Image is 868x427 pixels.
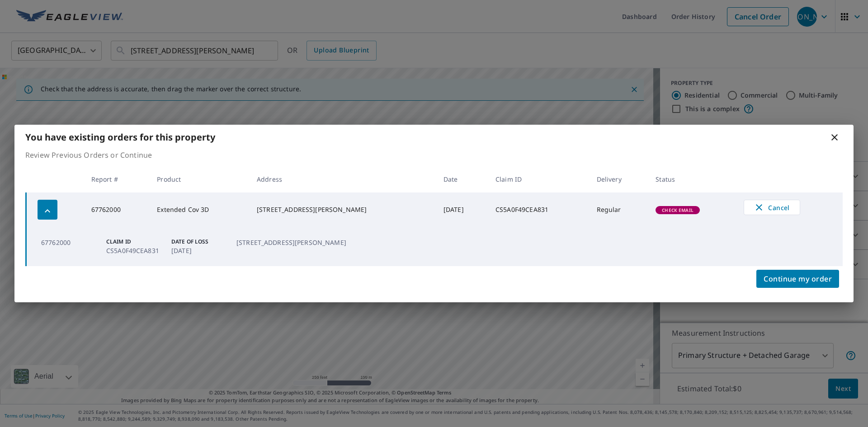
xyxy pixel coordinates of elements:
[84,192,150,227] td: 67762000
[488,192,590,227] td: CS5A0F49CEA831
[590,166,649,192] th: Delivery
[84,166,150,192] th: Report #
[590,192,649,227] td: Regular
[648,166,736,192] th: Status
[744,200,800,215] button: Cancel
[25,131,215,143] b: You have existing orders for this property
[106,246,160,255] p: CS5A0F49CEA831
[436,192,488,227] td: [DATE]
[25,150,843,160] p: Review Previous Orders or Continue
[753,202,791,213] span: Cancel
[436,166,488,192] th: Date
[656,207,699,213] span: Check Email
[488,166,590,192] th: Claim ID
[236,238,346,247] p: [STREET_ADDRESS][PERSON_NAME]
[250,166,436,192] th: Address
[171,238,226,246] p: Date of Loss
[41,238,95,247] p: 67762000
[257,205,429,214] div: [STREET_ADDRESS][PERSON_NAME]
[171,246,226,255] p: [DATE]
[764,272,832,285] span: Continue my order
[756,270,839,288] button: Continue my order
[106,238,160,246] p: Claim ID
[150,166,250,192] th: Product
[150,192,250,227] td: Extended Cov 3D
